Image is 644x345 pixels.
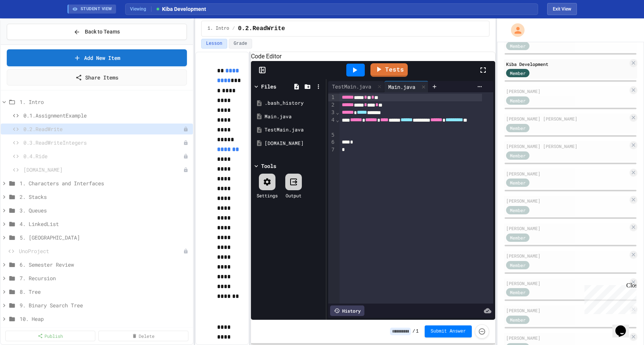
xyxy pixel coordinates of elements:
[510,316,526,323] span: Member
[208,26,229,32] span: 1. Intro
[201,39,227,49] button: Lesson
[23,152,183,160] span: 0.4.Ride
[510,43,526,49] span: Member
[612,315,636,337] iframe: chat widget
[85,28,120,36] span: Back to Teams
[19,247,183,255] span: UnoProject
[20,301,190,309] span: 9. Binary Search Tree
[506,225,628,232] div: [PERSON_NAME]
[20,179,190,187] span: 1. Characters and Interfaces
[265,126,323,134] div: TestMain.java
[81,6,112,12] span: STUDENT VIEW
[265,140,323,147] div: [DOMAIN_NAME]
[506,197,628,204] div: [PERSON_NAME]
[265,99,323,107] div: .bash_history
[581,282,636,314] iframe: chat widget
[130,6,151,12] span: Viewing
[506,143,628,150] div: [PERSON_NAME] [PERSON_NAME]
[510,234,526,241] span: Member
[20,98,190,106] span: 1. Intro
[183,167,188,172] div: Unpublished
[20,220,190,228] span: 4. LinkedList
[20,206,190,214] span: 3. Queues
[20,315,190,323] span: 10. Heap
[510,70,526,76] span: Member
[7,69,187,85] a: Share Items
[20,274,190,282] span: 7. Recursion
[506,307,628,314] div: [PERSON_NAME]
[7,49,187,66] a: Add New Item
[20,234,190,241] span: 5. [GEOGRAPHIC_DATA]
[510,207,526,214] span: Member
[229,39,252,49] button: Grade
[183,154,188,159] div: Unpublished
[506,280,628,287] div: [PERSON_NAME]
[506,170,628,177] div: [PERSON_NAME]
[20,288,190,296] span: 8. Tree
[510,262,526,269] span: Member
[503,21,526,39] div: My Account
[5,331,95,341] a: Publish
[232,26,235,32] span: /
[23,166,183,174] span: [DOMAIN_NAME]
[23,111,190,119] span: 0.1.AssignmentExample
[23,139,183,147] span: 0.3.ReadWriteIntegers
[506,88,628,95] div: [PERSON_NAME]
[506,334,628,341] div: [PERSON_NAME]
[20,261,190,269] span: 6. Semester Review
[510,125,526,131] span: Member
[506,252,628,259] div: [PERSON_NAME]
[183,249,188,254] div: Unpublished
[3,3,52,48] div: Chat with us now!Close
[510,97,526,104] span: Member
[506,61,628,67] div: Kiba Development
[510,179,526,186] span: Member
[183,140,188,145] div: Unpublished
[510,152,526,159] span: Member
[7,24,187,40] button: Back to Teams
[20,193,190,201] span: 2. Stacks
[265,113,323,121] div: Main.java
[23,125,183,133] span: 0.2.ReadWrite
[98,331,188,341] a: Delete
[506,115,628,122] div: [PERSON_NAME] [PERSON_NAME]
[547,3,577,15] button: Exit student view
[510,289,526,296] span: Member
[238,24,285,33] span: 0.2.ReadWrite
[155,5,206,13] span: Kiba Development
[183,127,188,132] div: Unpublished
